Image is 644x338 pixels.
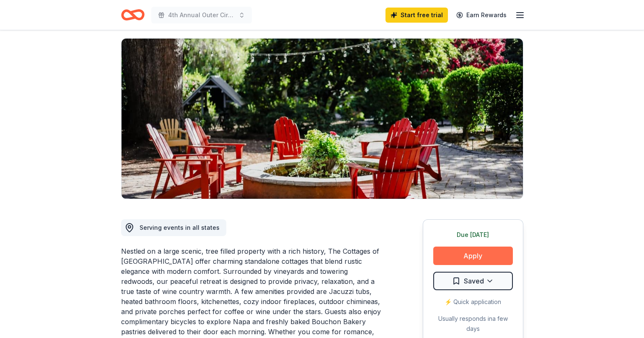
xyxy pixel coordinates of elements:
[451,8,512,23] a: Earn Rewards
[433,314,513,334] div: Usually responds in a few days
[433,297,513,307] div: ⚡️ Quick application
[464,276,484,286] span: Saved
[433,230,513,240] div: Due [DATE]
[151,7,252,23] button: 4th Annual Outer Circle Foundation Golf Outing
[168,10,235,20] span: 4th Annual Outer Circle Foundation Golf Outing
[433,272,513,290] button: Saved
[385,8,448,23] a: Start free trial
[122,39,523,199] img: Image for The Cottages of Napa Valley
[140,224,220,231] span: Serving events in all states
[121,5,145,25] a: Home
[433,247,513,265] button: Apply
